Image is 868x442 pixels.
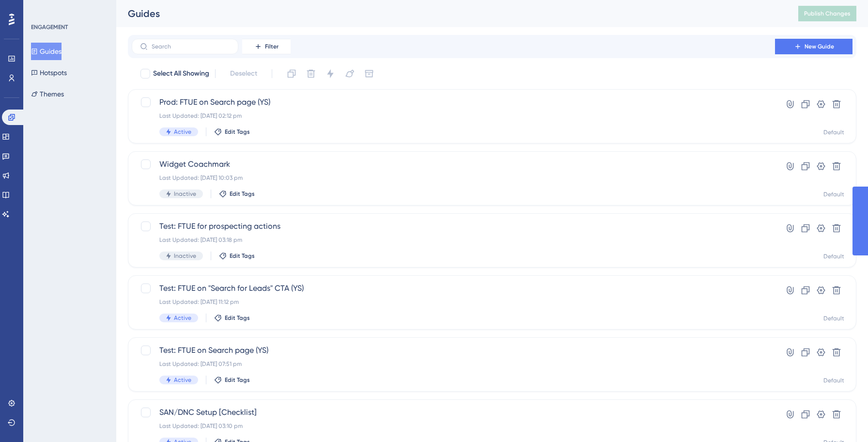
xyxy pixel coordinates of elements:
button: Edit Tags [214,376,250,384]
button: Guides [31,43,62,60]
span: Filter [265,43,279,50]
span: SAN/DNC Setup [Checklist] [159,407,747,418]
span: Publish Changes [804,10,851,17]
div: Last Updated: [DATE] 02:12 pm [159,112,747,120]
iframe: UserGuiding AI Assistant Launcher [827,404,856,433]
span: Widget Coachmark [159,158,747,170]
button: Deselect [221,65,266,82]
span: Test: FTUE for prospecting actions [159,221,747,232]
span: Inactive [174,190,196,198]
div: ENGAGEMENT [31,23,68,31]
span: Edit Tags [225,128,250,136]
button: Themes [31,85,64,103]
button: Edit Tags [219,252,255,260]
span: Inactive [174,252,196,260]
span: Edit Tags [230,190,255,198]
span: Active [174,314,191,322]
div: Default [823,253,844,260]
div: Last Updated: [DATE] 03:18 pm [159,236,747,244]
span: Edit Tags [230,252,255,260]
span: Prod: FTUE on Search page (YS) [159,96,747,108]
button: Filter [242,39,291,54]
span: Deselect [230,68,257,79]
span: Test: FTUE on "Search for Leads" CTA (YS) [159,283,747,294]
span: Edit Tags [225,376,250,384]
button: New Guide [775,39,852,54]
div: Last Updated: [DATE] 03:10 pm [159,422,747,430]
div: Default [823,128,844,136]
div: Default [823,377,844,384]
span: New Guide [805,43,834,50]
span: Active [174,376,191,384]
span: Edit Tags [225,314,250,322]
span: Select All Showing [153,68,209,79]
div: Last Updated: [DATE] 11:12 pm [159,298,747,306]
button: Edit Tags [214,314,250,322]
button: Hotspots [31,64,67,81]
div: Default [823,190,844,198]
button: Edit Tags [214,128,250,136]
div: Last Updated: [DATE] 07:51 pm [159,360,747,368]
div: Last Updated: [DATE] 10:03 pm [159,174,747,182]
input: Search [152,43,230,50]
span: Test: FTUE on Search page (YS) [159,345,747,356]
button: Edit Tags [219,190,255,198]
div: Guides [128,7,774,20]
span: Active [174,128,191,136]
button: Publish Changes [798,6,856,21]
div: Default [823,315,844,322]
